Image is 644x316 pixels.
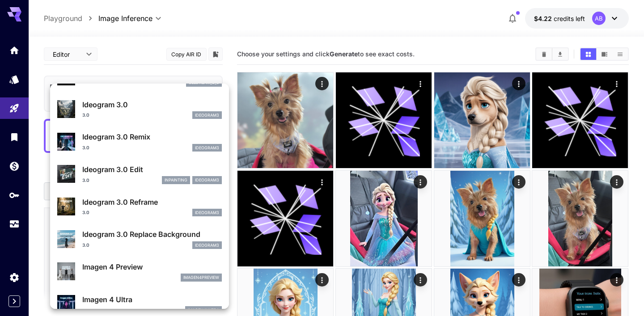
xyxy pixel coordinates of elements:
p: 3.0 [82,209,89,216]
p: imagen4preview [183,274,219,281]
p: imagen4ultra [188,307,219,313]
p: Ideogram 3.0 Reframe [82,197,222,207]
p: 3.0 [82,112,89,118]
div: Imagen 4 Previewimagen4preview [57,258,222,285]
p: Ideogram 3.0 Replace Background [82,229,222,240]
div: Ideogram 3.0 Replace Background3.0ideogram3 [57,225,222,253]
div: Ideogram 3.0 Reframe3.0ideogram3 [57,193,222,220]
p: 3.0 [82,177,89,184]
p: ideogram3 [195,112,219,118]
div: Ideogram 3.03.0ideogram3 [57,96,222,123]
p: ideogram3 [195,210,219,216]
p: inpainting [165,177,187,183]
p: ideogram3 [195,145,219,151]
p: Ideogram 3.0 [82,99,222,110]
p: 3.0 [82,144,89,151]
p: ideogram3 [195,242,219,249]
p: 3.0 [82,242,89,249]
div: Ideogram 3.0 Remix3.0ideogram3 [57,128,222,155]
p: ideogram3 [195,177,219,183]
p: Ideogram 3.0 Remix [82,131,222,142]
p: Ideogram 3.0 Edit [82,164,222,175]
div: Ideogram 3.0 Edit3.0inpaintingideogram3 [57,160,222,188]
p: Imagen 4 Ultra [82,294,222,305]
p: Imagen 4 Preview [82,261,222,272]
